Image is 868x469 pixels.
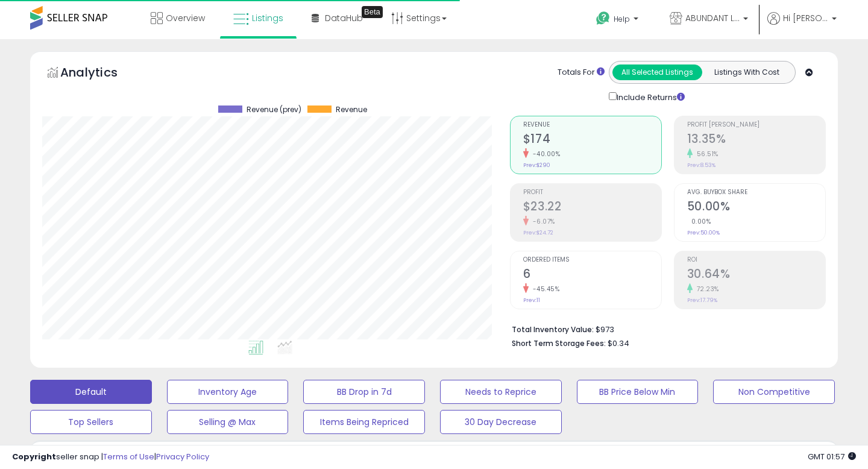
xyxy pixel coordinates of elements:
h2: 50.00% [687,200,825,216]
i: Get Help [596,11,611,26]
small: -6.07% [529,217,555,226]
small: -40.00% [529,150,561,159]
li: $973 [512,321,817,336]
span: Ordered Items [523,257,661,263]
button: BB Price Below Min [577,380,699,404]
span: Revenue (prev) [247,105,301,114]
small: Prev: $290 [523,162,550,169]
h2: 6 [523,267,661,283]
span: DataHub [325,12,363,24]
button: Inventory Age [167,380,289,404]
small: -45.45% [529,285,560,294]
span: Revenue [523,122,661,128]
small: Prev: $24.72 [523,229,553,236]
span: Profit [523,189,661,196]
small: Prev: 17.79% [687,297,717,304]
button: Selling @ Max [167,410,289,434]
b: Total Inventory Value: [512,324,594,335]
button: Listings With Cost [702,65,791,80]
span: 2025-09-9 01:57 GMT [808,451,856,462]
button: Default [30,380,152,404]
small: 72.23% [693,285,719,294]
button: 30 Day Decrease [440,410,562,434]
h5: Analytics [60,64,141,84]
button: Items Being Repriced [303,410,425,434]
span: ABUNDANT LiFE [685,12,740,24]
strong: Copyright [12,451,56,462]
span: Profit [PERSON_NAME] [687,122,825,128]
span: Listings [252,12,283,24]
a: Terms of Use [103,451,154,462]
small: 0.00% [687,217,711,226]
a: Help [587,2,650,39]
span: Hi [PERSON_NAME] [783,12,828,24]
div: Totals For [558,67,605,78]
span: Revenue [336,105,367,114]
b: Short Term Storage Fees: [512,338,606,348]
button: BB Drop in 7d [303,380,425,404]
button: Non Competitive [713,380,835,404]
button: Needs to Reprice [440,380,562,404]
div: seller snap | | [12,452,209,463]
span: Avg. Buybox Share [687,189,825,196]
button: Top Sellers [30,410,152,434]
a: Privacy Policy [156,451,209,462]
span: ROI [687,257,825,263]
div: Include Returns [600,90,699,104]
span: Help [614,14,630,24]
span: $0.34 [608,338,629,349]
small: Prev: 50.00% [687,229,720,236]
small: Prev: 11 [523,297,540,304]
a: Hi [PERSON_NAME] [767,12,837,39]
button: All Selected Listings [612,65,702,80]
h2: 30.64% [687,267,825,283]
div: Tooltip anchor [362,6,383,18]
small: 56.51% [693,150,719,159]
h2: $23.22 [523,200,661,216]
h2: 13.35% [687,132,825,148]
h2: $174 [523,132,661,148]
span: Overview [166,12,205,24]
small: Prev: 8.53% [687,162,715,169]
